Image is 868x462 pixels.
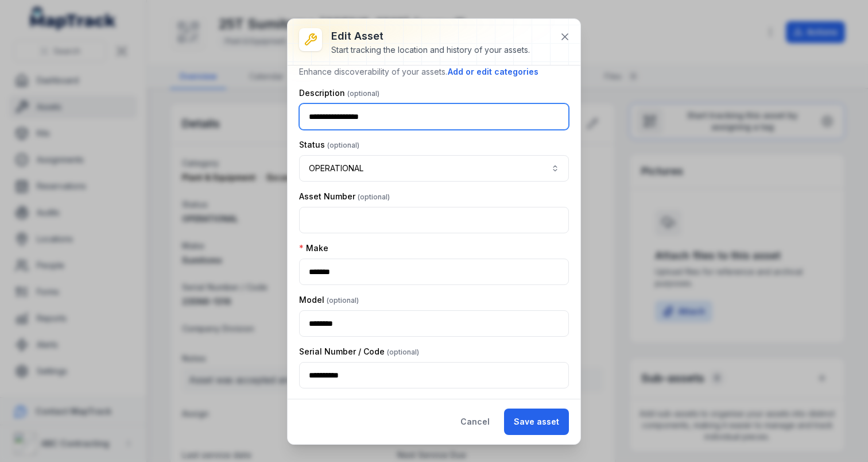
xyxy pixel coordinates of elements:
button: Cancel [451,409,499,435]
button: Add or edit categories [447,66,539,78]
p: Enhance discoverability of your assets. [299,66,569,78]
label: Model [299,294,359,306]
label: Description [299,87,379,99]
label: Registration [299,398,382,409]
label: Serial Number / Code [299,346,419,357]
div: Start tracking the location and history of your assets. [331,44,530,56]
label: Asset Number [299,191,390,202]
label: Make [299,242,328,254]
button: OPERATIONAL [299,155,569,182]
label: Status [299,139,359,151]
h3: Edit asset [331,28,530,44]
button: Save asset [504,409,569,435]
